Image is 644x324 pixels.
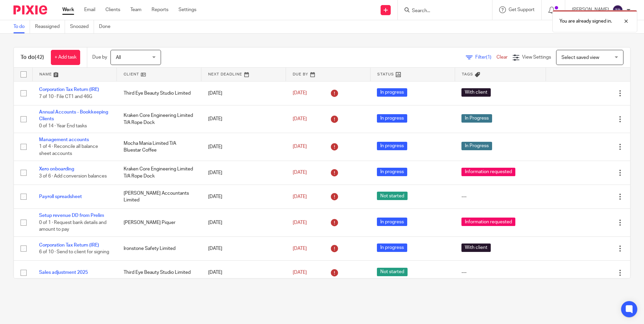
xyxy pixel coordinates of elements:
a: Setup revenue DD from Prelim [39,213,104,218]
span: In progress [377,244,407,252]
span: Not started [377,192,408,200]
span: 0 of 14 · Year End tasks [39,124,87,128]
span: [DATE] [293,270,307,275]
td: [PERSON_NAME] Piquer [117,209,201,236]
td: [DATE] [201,161,286,185]
span: 1 of 4 · Reconcile all balance sheet accounts [39,144,98,156]
a: Corporation Tax Return (IRE) [39,87,99,92]
a: Email [84,6,95,13]
a: Payroll spreadsheet [39,194,82,199]
a: + Add task [51,50,80,65]
a: Sales adjustment 2025 [39,270,88,275]
span: Tags [462,72,473,76]
td: [DATE] [201,185,286,209]
span: In progress [377,114,407,123]
span: (1) [486,55,491,60]
div: --- [461,193,539,200]
td: [DATE] [201,133,286,161]
a: Corporation Tax Return (IRE) [39,243,99,248]
div: --- [461,269,539,276]
a: Done [99,20,116,33]
span: In Progress [461,114,492,123]
a: Reports [152,6,168,13]
td: Ironstone Safety Limited [117,236,201,260]
a: Management accounts [39,137,89,142]
span: [DATE] [293,170,307,175]
h1: To do [21,54,44,61]
p: Due by [92,54,107,61]
span: 0 of 1 · Request bank details and amount to pay [39,220,106,232]
span: In progress [377,168,407,176]
span: Select saved view [561,55,599,60]
td: Mocha Mania Limited T/A Bluestar Coffee [117,133,201,161]
td: [DATE] [201,209,286,236]
span: [DATE] [293,246,307,251]
a: To do [13,20,30,33]
span: 6 of 10 · Send to client for signing [39,250,109,254]
td: [DATE] [201,105,286,133]
a: Settings [179,6,196,13]
span: View Settings [522,55,551,60]
span: In progress [377,142,407,150]
img: svg%3E [612,5,623,15]
span: With client [461,244,491,252]
span: In progress [377,218,407,226]
span: All [116,55,121,60]
span: Information requested [461,218,515,226]
span: [DATE] [293,194,307,199]
td: [DATE] [201,261,286,285]
span: (42) [35,55,44,60]
a: Reassigned [35,20,65,33]
td: [PERSON_NAME] Accountants Limited [117,185,201,209]
td: Third Eye Beauty Studio Limited [117,81,201,105]
span: In progress [377,88,407,97]
a: Snoozed [70,20,94,33]
td: [DATE] [201,81,286,105]
p: You are already signed in. [559,18,612,25]
td: Third Eye Beauty Studio Limited [117,261,201,285]
span: Information requested [461,168,515,176]
span: 3 of 6 · Add conversion balances [39,174,107,179]
span: 7 of 10 · File CT1 and 46G [39,94,92,99]
span: [DATE] [293,144,307,149]
span: [DATE] [293,117,307,121]
a: Clients [105,6,120,13]
a: Annual Accounts - Bookkeeping Clients [39,110,108,121]
span: [DATE] [293,220,307,225]
td: [DATE] [201,236,286,260]
a: Work [62,6,74,13]
img: Pixie [13,5,47,14]
span: Not started [377,268,408,276]
span: With client [461,88,491,97]
a: Team [130,6,141,13]
span: In Progress [461,142,492,150]
td: Kraken Core Engineering Limited T/A Rope Dock [117,161,201,185]
a: Clear [496,55,508,60]
td: Kraken Core Engineering Limited T/A Rope Dock [117,105,201,133]
span: [DATE] [293,91,307,96]
span: Filter [475,55,496,60]
a: Xero onboarding [39,167,74,171]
